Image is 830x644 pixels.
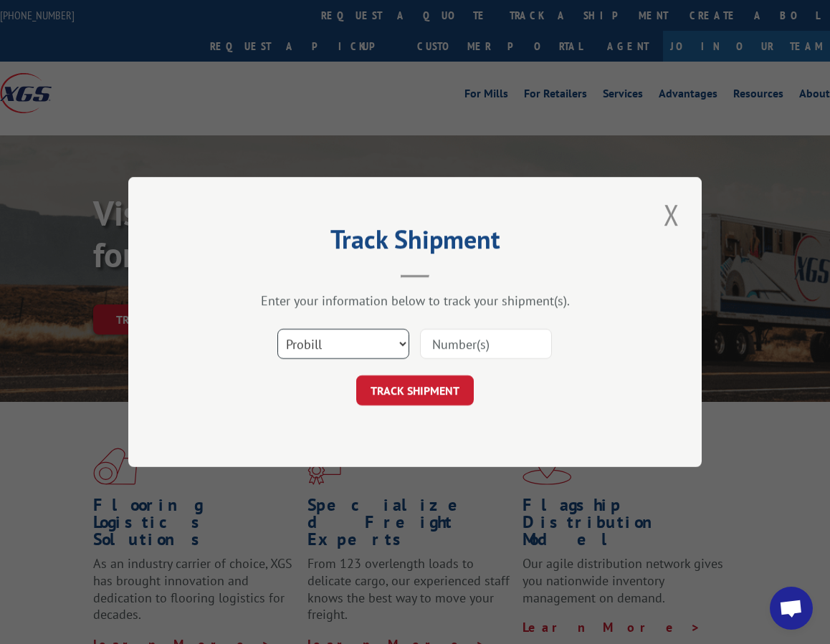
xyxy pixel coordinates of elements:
[356,375,474,405] button: TRACK SHIPMENT
[420,329,552,359] input: Number(s)
[200,292,630,309] div: Enter your information below to track your shipment(s).
[659,195,684,234] button: Close modal
[770,587,813,630] a: Open chat
[200,229,630,256] h2: Track Shipment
